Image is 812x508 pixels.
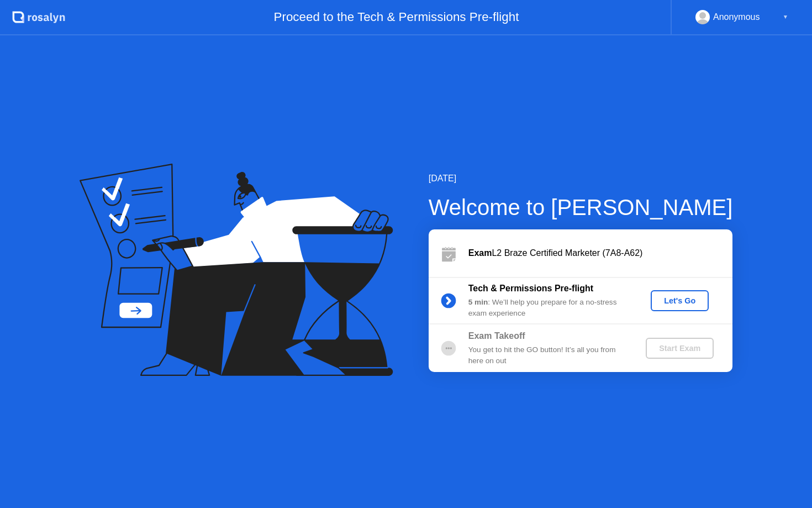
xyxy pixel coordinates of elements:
[468,331,525,341] b: Exam Takeoff
[468,284,593,293] b: Tech & Permissions Pre-flight
[468,297,628,320] div: : We’ll help you prepare for a no-stress exam experience
[468,248,492,258] b: Exam
[468,247,732,260] div: L2 Braze Certified Marketer (7A8-A62)
[646,338,714,359] button: Start Exam
[655,296,704,305] div: Let's Go
[468,344,628,367] div: You get to hit the GO button! It’s all you from here on out
[429,172,733,185] div: [DATE]
[650,344,709,353] div: Start Exam
[713,10,760,24] div: Anonymous
[783,10,788,24] div: ▼
[651,290,709,311] button: Let's Go
[429,191,733,224] div: Welcome to [PERSON_NAME]
[468,298,488,306] b: 5 min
